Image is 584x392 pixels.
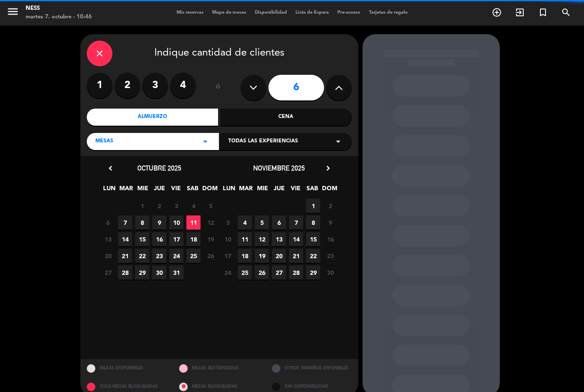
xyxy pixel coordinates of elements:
[6,5,19,18] i: menu
[173,359,265,377] div: MESAS RESTRINGIDAS
[186,199,201,213] span: 4
[323,199,337,213] span: 2
[323,249,337,263] span: 23
[272,249,286,263] span: 20
[365,10,412,15] span: Tarjetas de regalo
[289,183,303,197] span: VIE
[289,249,303,263] span: 21
[538,7,548,18] i: turned_in_not
[169,215,183,230] span: 10
[137,164,181,172] span: octubre 2025
[255,183,269,197] span: MIE
[142,73,168,98] label: 3
[305,183,319,197] span: SAB
[485,5,508,20] span: RESERVAR MESA
[95,137,113,146] span: MESAS
[253,164,305,172] span: noviembre 2025
[272,215,286,230] span: 6
[87,73,112,98] label: 1
[152,249,166,263] span: 23
[135,249,149,263] span: 22
[152,183,166,197] span: JUE
[323,232,337,246] span: 16
[102,183,116,197] span: LUN
[204,199,218,213] span: 5
[272,232,286,246] span: 13
[87,41,352,66] div: Indique cantidad de clientes
[333,10,365,15] span: Pre-acceso
[306,232,320,246] span: 15
[555,5,578,20] span: BUSCAR
[492,7,502,18] i: add_circle_outline
[289,232,303,246] span: 14
[561,7,571,18] i: search
[255,265,269,280] span: 26
[135,232,149,246] span: 15
[220,109,352,126] div: Cena
[255,249,269,263] span: 19
[172,10,208,15] span: Mis reservas
[186,183,200,197] span: SAB
[152,215,166,230] span: 9
[135,215,149,230] span: 8
[306,249,320,263] span: 22
[152,199,166,213] span: 2
[289,265,303,280] span: 28
[106,164,115,173] i: chevron_left
[135,265,149,280] span: 29
[169,265,183,280] span: 31
[202,183,216,197] span: DOM
[322,183,336,197] span: DOM
[508,5,531,20] span: WALK IN
[119,183,133,197] span: MAR
[170,73,196,98] label: 4
[118,215,132,230] span: 7
[272,265,286,280] span: 27
[289,215,303,230] span: 7
[306,265,320,280] span: 29
[221,249,235,263] span: 17
[204,249,218,263] span: 26
[238,215,252,230] span: 4
[136,183,150,197] span: MIE
[118,265,132,280] span: 28
[255,215,269,230] span: 5
[94,48,105,59] i: close
[251,10,291,15] span: Disponibilidad
[323,215,337,230] span: 9
[221,265,235,280] span: 24
[101,232,115,246] span: 13
[324,164,333,173] i: chevron_right
[101,215,115,230] span: 6
[306,199,320,213] span: 1
[26,4,92,13] div: Ness
[222,183,236,197] span: LUN
[169,232,183,246] span: 17
[118,232,132,246] span: 14
[186,249,201,263] span: 25
[204,232,218,246] span: 19
[135,199,149,213] span: 1
[323,265,337,280] span: 30
[255,232,269,246] span: 12
[515,7,525,18] i: exit_to_app
[272,183,286,197] span: JUE
[208,10,251,15] span: Mapa de mesas
[118,249,132,263] span: 21
[152,232,166,246] span: 16
[186,215,201,230] span: 11
[265,359,358,377] div: OTROS TAMAÑOS DIPONIBLES
[228,137,298,146] span: Todas las experiencias
[238,249,252,263] span: 18
[221,215,235,230] span: 3
[186,232,201,246] span: 18
[169,199,183,213] span: 3
[152,265,166,280] span: 30
[200,136,210,147] i: arrow_drop_down
[87,109,218,126] div: Almuerzo
[238,265,252,280] span: 25
[291,10,333,15] span: Lista de Espera
[204,215,218,230] span: 12
[101,265,115,280] span: 27
[306,215,320,230] span: 8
